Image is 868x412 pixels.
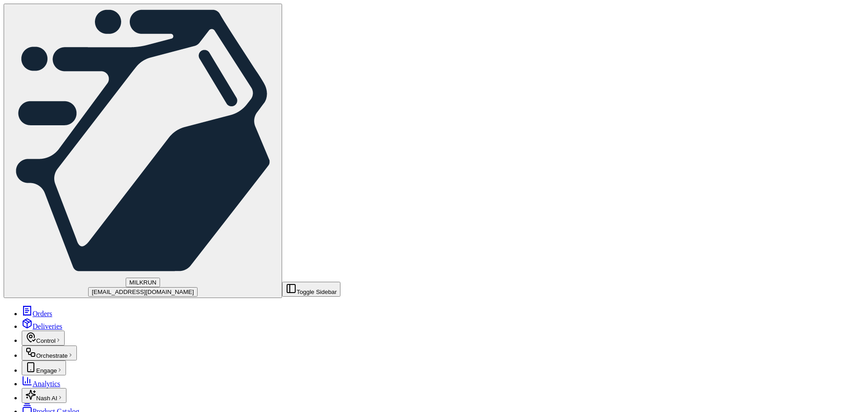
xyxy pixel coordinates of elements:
span: Nash AI [36,395,57,402]
button: [EMAIL_ADDRESS][DOMAIN_NAME] [88,287,198,297]
button: MILKRUNMILKRUN[EMAIL_ADDRESS][DOMAIN_NAME] [4,4,282,298]
span: Orchestrate [36,352,68,359]
span: MILKRUN [129,279,156,286]
span: Analytics [33,380,60,388]
span: Deliveries [33,322,62,330]
span: Toggle Sidebar [297,289,337,295]
img: MILKRUN [7,5,278,276]
a: Deliveries [22,322,62,330]
button: MILKRUN [126,278,160,287]
button: Nash AI [22,388,66,403]
a: Analytics [22,380,60,388]
span: Control [36,337,56,344]
button: Toggle Sidebar [282,282,340,297]
button: Orchestrate [22,346,77,360]
button: Engage [22,360,66,375]
span: Orders [33,310,52,317]
button: Control [22,331,65,346]
span: Engage [36,367,57,374]
span: [EMAIL_ADDRESS][DOMAIN_NAME] [92,289,194,295]
a: Orders [22,310,52,317]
